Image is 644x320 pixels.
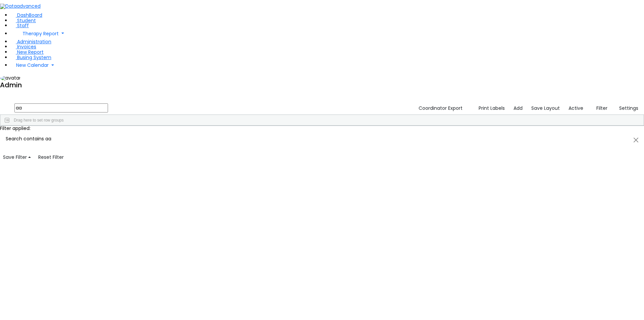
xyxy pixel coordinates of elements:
span: Therapy Report [22,30,59,37]
span: New Calendar [16,62,49,68]
a: New Report [11,49,44,55]
a: Administration [11,38,51,45]
button: Save Layout [528,103,563,113]
span: Drag here to set row groups [14,118,64,123]
span: DashBoard [17,12,42,18]
button: Close [628,131,644,149]
a: Invoices [11,43,36,50]
button: Settings [610,103,641,113]
button: Filter [588,103,610,113]
span: Staff [17,22,29,29]
a: Student [11,17,36,24]
a: DashBoard [11,12,42,18]
a: Busing System [11,54,51,61]
a: Staff [11,22,29,29]
span: Administration [17,38,51,45]
button: Coordinator Export [414,103,466,113]
label: Active [566,103,586,113]
a: Therapy Report [11,29,644,39]
span: Busing System [17,54,51,61]
span: New Report [17,49,44,55]
a: Add [511,103,526,113]
button: Print Labels [471,103,508,113]
input: Search [14,103,108,112]
button: Reset Filter [35,152,67,163]
span: Invoices [17,43,36,50]
a: New Calendar [11,60,644,70]
span: Student [17,17,36,24]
